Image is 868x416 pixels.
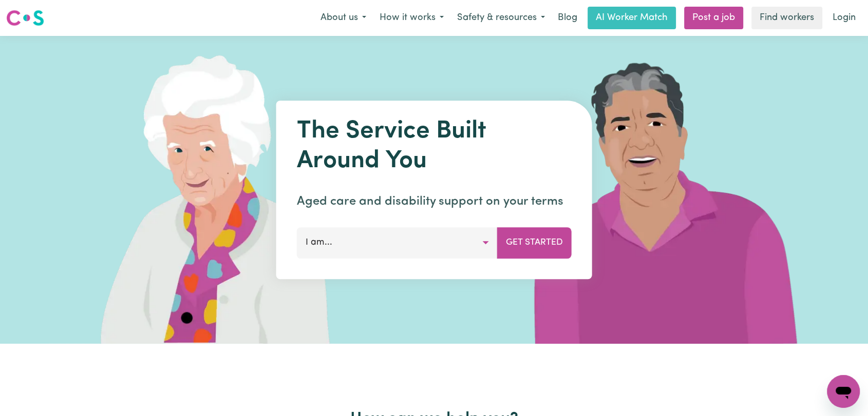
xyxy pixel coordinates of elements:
[297,192,572,211] p: Aged care and disability support on your terms
[297,117,572,176] h1: The Service Built Around You
[684,7,743,29] a: Post a job
[6,6,44,30] a: Careseekers logo
[314,7,373,29] button: About us
[827,375,860,408] iframe: Button to launch messaging window
[450,7,552,29] button: Safety & resources
[6,9,44,27] img: Careseekers logo
[826,7,862,29] a: Login
[751,7,822,29] a: Find workers
[588,7,676,29] a: AI Worker Match
[373,7,450,29] button: How it works
[297,227,498,258] button: I am...
[552,7,583,29] a: Blog
[497,227,572,258] button: Get Started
